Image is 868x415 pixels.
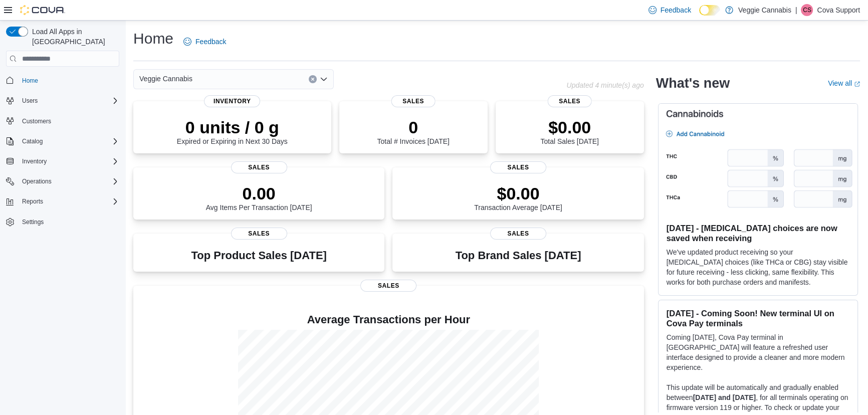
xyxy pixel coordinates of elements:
[20,5,65,15] img: Cova
[18,75,42,87] a: Home
[377,117,449,137] p: 0
[18,195,119,207] span: Reports
[377,117,449,145] div: Total # Invoices [DATE]
[22,137,43,145] span: Catalog
[699,5,720,16] input: Dark Mode
[18,115,119,127] span: Customers
[18,175,56,187] button: Operations
[18,216,119,228] span: Settings
[195,37,226,47] span: Feedback
[22,117,51,125] span: Customers
[738,4,791,16] p: Veggie Cannabis
[795,4,797,16] p: |
[490,228,546,240] span: Sales
[206,183,312,203] p: 0.00
[206,183,312,212] div: Avg Items Per Transaction [DATE]
[191,250,326,262] h3: Top Product Sales [DATE]
[18,95,42,107] button: Users
[490,161,546,173] span: Sales
[2,215,123,229] button: Settings
[18,175,119,187] span: Operations
[177,117,288,145] div: Expired or Expiring in Next 30 Days
[828,79,860,87] a: View allExternal link
[28,27,119,47] span: Load All Apps in [GEOGRAPHIC_DATA]
[133,29,173,49] h1: Home
[18,74,119,86] span: Home
[18,155,119,167] span: Inventory
[2,114,123,128] button: Customers
[18,95,119,107] span: Users
[803,4,811,16] span: CS
[817,4,860,16] p: Cova Support
[854,81,860,87] svg: External link
[22,177,52,185] span: Operations
[320,75,328,83] button: Open list of options
[18,195,47,207] button: Reports
[540,117,598,137] p: $0.00
[391,95,436,107] span: Sales
[801,4,813,16] div: Cova Support
[18,135,119,147] span: Catalog
[2,154,123,168] button: Inventory
[177,117,288,137] p: 0 units / 0 g
[456,250,581,262] h3: Top Brand Sales [DATE]
[667,223,849,243] h3: [DATE] - [MEDICAL_DATA] choices are now saved when receiving
[566,81,643,89] p: Updated 4 minute(s) ago
[699,16,700,16] span: Dark Mode
[667,308,849,328] h3: [DATE] - Coming Soon! New terminal UI on Cova Pay terminals
[22,157,47,165] span: Inventory
[693,393,756,401] strong: [DATE] and [DATE]
[474,183,562,212] div: Transaction Average [DATE]
[656,75,730,91] h2: What's new
[22,197,43,205] span: Reports
[547,95,592,107] span: Sales
[360,280,416,292] span: Sales
[139,73,192,85] span: Veggie Cannabis
[309,75,317,83] button: Clear input
[474,183,562,203] p: $0.00
[18,216,48,228] a: Settings
[231,161,287,173] span: Sales
[2,194,123,209] button: Reports
[141,314,636,326] h4: Average Transactions per Hour
[18,135,47,147] button: Catalog
[18,115,55,127] a: Customers
[204,95,260,107] span: Inventory
[667,332,849,372] p: Coming [DATE], Cova Pay terminal in [GEOGRAPHIC_DATA] will feature a refreshed user interface des...
[6,69,119,255] nav: Complex example
[540,117,598,145] div: Total Sales [DATE]
[2,94,123,108] button: Users
[22,97,38,105] span: Users
[179,32,230,52] a: Feedback
[2,174,123,188] button: Operations
[22,218,44,226] span: Settings
[2,134,123,148] button: Catalog
[2,73,123,87] button: Home
[231,228,287,240] span: Sales
[22,77,38,85] span: Home
[667,247,849,287] p: We've updated product receiving so your [MEDICAL_DATA] choices (like THCa or CBG) stay visible fo...
[661,5,691,15] span: Feedback
[18,155,51,167] button: Inventory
